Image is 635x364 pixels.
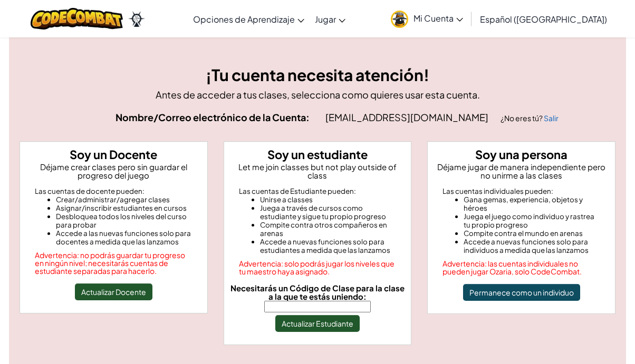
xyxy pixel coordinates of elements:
img: CodeCombat logo [31,8,123,29]
li: Accede a nuevas funciones solo para individuos a medida que las lanzamos [464,238,600,254]
li: Crear/administrar/agregar clases [56,195,193,204]
input: Necesitarás un Código de Clase para la clase a la que te estás uniendo: [264,301,371,312]
span: Español ([GEOGRAPHIC_DATA]) [480,14,607,25]
span: Jugar [315,14,336,25]
div: Advertencia: no podrás guardar tu progreso en ningún nivel; necesitarás cuentas de estudiante sep... [35,251,193,275]
li: Compite contra otros compañeros en arenas [260,221,397,238]
a: Opciones de Aprendizaje [188,5,310,33]
li: Asignar/inscribir estudiantes en cursos [56,204,193,212]
div: Advertencia: las cuentas individuales no pueden jugar Ozaria, solo CodeCombat. [442,260,600,276]
img: avatar [391,11,408,28]
li: Desbloquea todos los niveles del curso para probar [56,212,193,229]
a: Mi Cuenta [386,2,468,35]
li: Juega el juego como individuo y rastrea tu propio progreso [464,212,600,229]
button: Actualizar Estudiante [275,315,360,332]
strong: Nombre/Correo electrónico de la Cuenta: [116,111,310,123]
p: Antes de acceder a tus clases, selecciona como quieres usar esta cuenta. [20,87,615,102]
a: Salir [544,113,559,123]
p: Let me join classes but not play outside of class [228,163,407,180]
li: Gana gemas, experiencia, objetos y héroes [464,195,600,212]
p: Déjame crear clases pero sin guardar el progreso del juego [24,163,203,180]
span: [EMAIL_ADDRESS][DOMAIN_NAME] [325,111,490,123]
strong: Soy una persona [475,147,567,162]
a: Jugar [310,5,351,33]
strong: Soy un Docente [70,147,157,162]
span: Mi Cuenta [413,13,463,24]
button: Permanece como un individuo [463,284,580,301]
li: Unirse a classes [260,195,397,204]
strong: Soy un estudiante [267,147,368,162]
li: Compite contra el mundo en arenas [464,229,600,238]
button: Actualizar Docente [75,283,152,300]
img: Ozaria [128,11,145,27]
span: ¿No eres tú? [501,113,544,123]
li: Juega a través de cursos como estudiante y sigue tu propio progreso [260,204,397,221]
div: Advertencia: solo podrás jugar los niveles que tu maestro haya asignado. [239,260,397,276]
span: Necesitarás un Código de Clase para la clase a la que te estás uniendo: [230,283,405,301]
div: Las cuentas de Estudiante pueden: [239,187,397,195]
p: Déjame jugar de manera independiente pero no unirme a las clases [432,163,611,180]
li: Accede a las nuevas funciones solo para docentes a medida que las lanzamos [56,229,193,246]
li: Accede a nuevas funciones solo para estudiantes a medida que las lanzamos [260,238,397,254]
a: Español ([GEOGRAPHIC_DATA]) [475,5,612,33]
div: Las cuentas de docente pueden: [35,187,193,195]
span: Opciones de Aprendizaje [193,14,295,25]
div: Las cuentas individuales pueden: [442,187,600,195]
h3: ¡Tu cuenta necesita atención! [20,63,615,87]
